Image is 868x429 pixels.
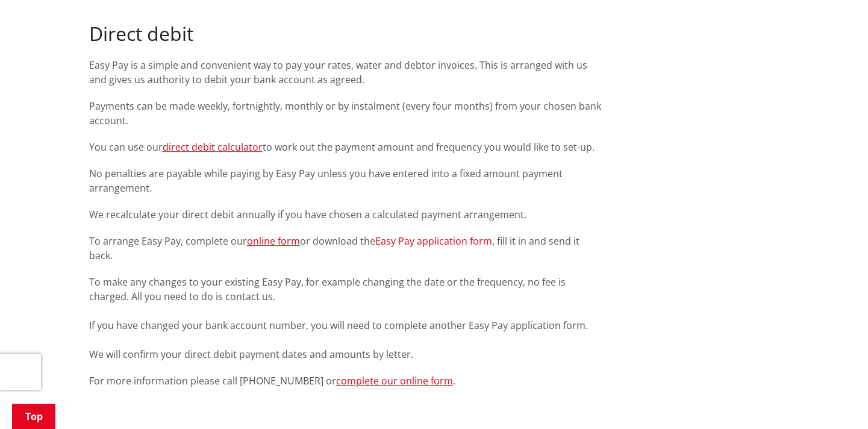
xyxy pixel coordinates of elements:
p: No penalties are payable while paying by Easy Pay unless you have entered into a fixed amount pay... [89,166,602,195]
a: Top [12,404,55,429]
a: direct debit calculator [163,140,263,154]
h2: Direct debit [89,22,602,45]
p: You can use our to work out the payment amount and frequency you would like to set-up. [89,140,602,154]
p: To arrange Easy Pay, complete our or download the , fill it in and send it back. [89,234,602,263]
a: Easy Pay application form [375,234,492,248]
p: We recalculate your direct debit annually if you have chosen a calculated payment arrangement. [89,207,602,222]
p: For more information please call [PHONE_NUMBER] or . [89,374,602,388]
p: Payments can be made weekly, fortnightly, monthly or by instalment (every four months) from your ... [89,99,602,128]
a: online form [247,234,300,248]
iframe: Messenger Launcher [813,378,856,422]
a: complete our online form [336,374,453,387]
p: To make any changes to your existing Easy Pay, for example changing the date or the frequency, no... [89,275,602,362]
p: Easy Pay is a simple and convenient way to pay your rates, water and debtor invoices. This is arr... [89,58,602,87]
